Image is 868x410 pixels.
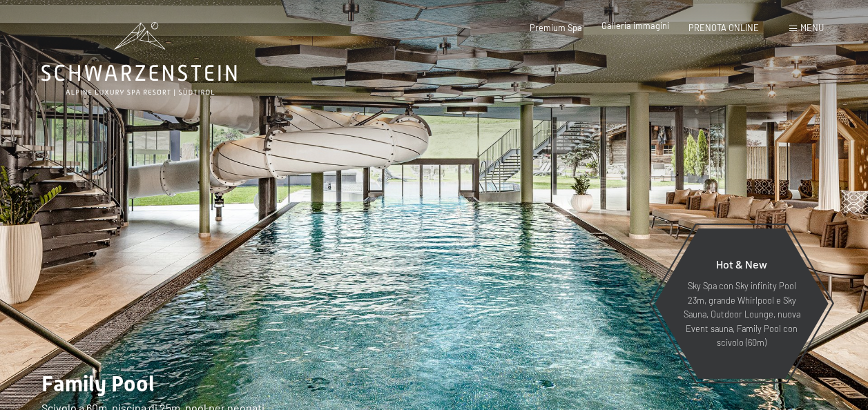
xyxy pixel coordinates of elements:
[601,20,669,31] a: Galleria immagini
[716,257,767,271] span: Hot & New
[800,22,824,33] span: Menu
[688,22,759,33] a: PRENOTA ONLINE
[682,279,802,349] p: Sky Spa con Sky infinity Pool 23m, grande Whirlpool e Sky Sauna, Outdoor Lounge, nuova Event saun...
[530,22,582,33] a: Premium Spa
[654,228,829,380] a: Hot & New Sky Spa con Sky infinity Pool 23m, grande Whirlpool e Sky Sauna, Outdoor Lounge, nuova ...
